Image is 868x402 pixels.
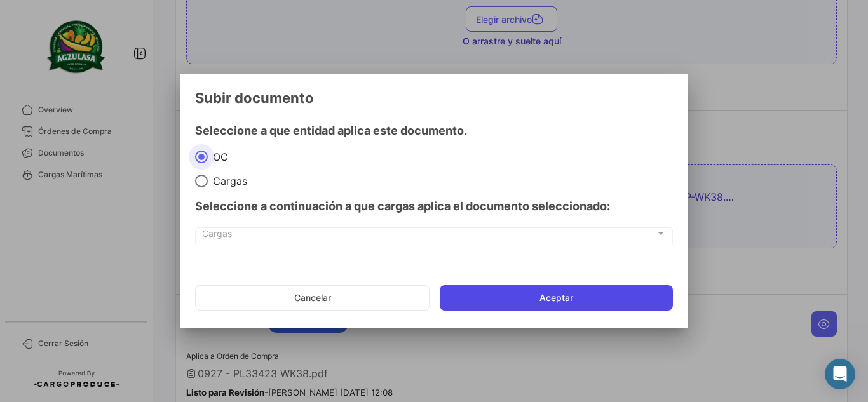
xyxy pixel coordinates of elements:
[202,231,655,241] span: Cargas
[208,151,228,163] span: OC
[195,198,673,215] h4: Seleccione a continuación a que cargas aplica el documento seleccionado:
[440,285,673,311] button: Aceptar
[208,175,247,187] span: Cargas
[195,89,673,107] h3: Subir documento
[825,359,855,389] div: Abrir Intercom Messenger
[195,122,673,140] h4: Seleccione a que entidad aplica este documento.
[195,285,430,311] button: Cancelar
